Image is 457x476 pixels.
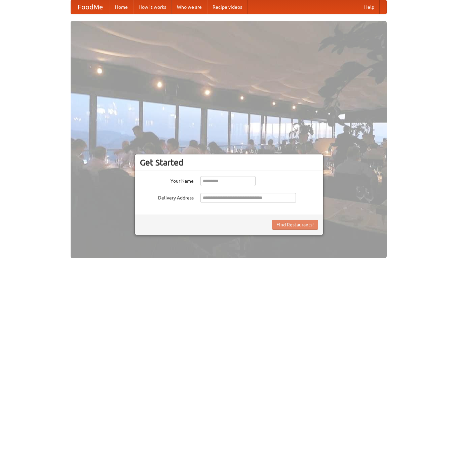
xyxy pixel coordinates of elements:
[110,0,133,14] a: Home
[140,176,194,184] label: Your Name
[140,193,194,201] label: Delivery Address
[207,0,247,14] a: Recipe videos
[133,0,172,14] a: How it works
[71,0,110,14] a: FoodMe
[359,0,380,14] a: Help
[140,157,318,168] h3: Get Started
[272,220,318,230] button: Find Restaurants!
[172,0,207,14] a: Who we are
